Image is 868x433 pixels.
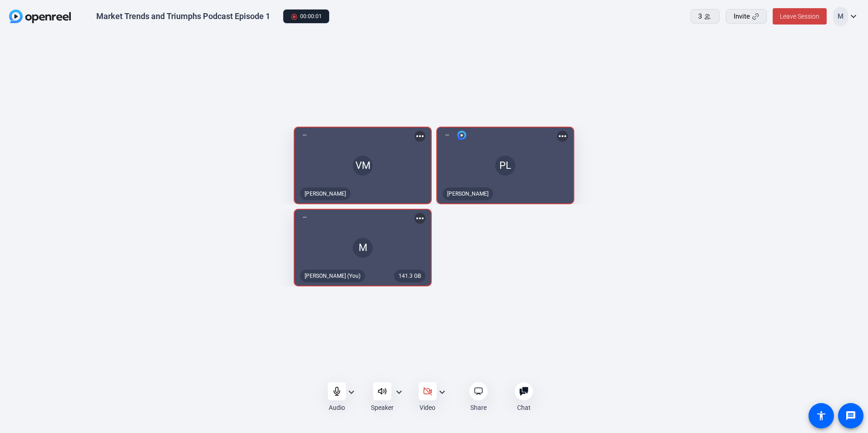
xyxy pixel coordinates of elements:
mat-icon: expand_more [346,387,357,398]
mat-icon: more_horiz [414,131,425,142]
div: Chat [517,403,531,412]
div: [PERSON_NAME] (You) [300,270,365,282]
img: logo [457,131,466,140]
button: Leave Session [773,8,827,25]
mat-icon: more_horiz [414,213,425,224]
mat-icon: expand_more [437,387,448,398]
div: Share [470,403,487,412]
button: 3 [690,9,720,24]
mat-icon: message [845,410,856,421]
div: [PERSON_NAME] [443,187,493,200]
div: PL [495,156,515,176]
mat-icon: expand_more [394,387,404,398]
div: Audio [329,403,345,412]
mat-icon: accessibility [816,410,827,421]
div: Market Trends and Triumphs Podcast Episode 1 [96,11,270,22]
mat-icon: expand_more [848,11,859,22]
div: M [353,238,373,258]
div: Video [419,403,435,412]
span: Invite [734,11,750,22]
button: Invite [726,9,767,24]
img: OpenReel logo [9,10,71,23]
div: M [833,7,848,26]
div: [PERSON_NAME] [300,187,350,200]
div: Speaker [371,403,394,412]
span: Leave Session [780,13,819,20]
span: 3 [698,11,702,22]
div: VM [353,156,373,176]
mat-icon: more_horiz [557,131,568,142]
